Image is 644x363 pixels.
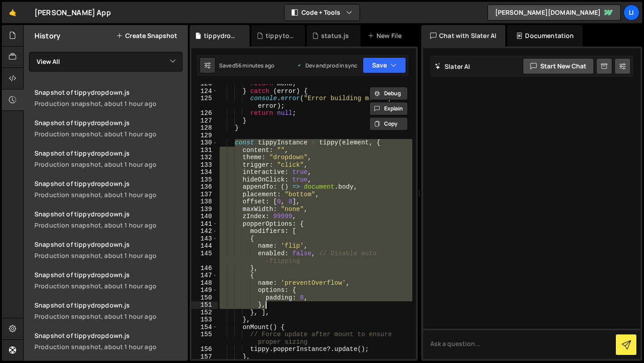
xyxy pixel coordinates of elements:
button: Copy [369,117,408,131]
div: Snapshot of tippydropdown.js [34,149,182,157]
div: Production snapshot, about 1 hour ago [34,190,182,199]
div: Documentation [507,25,583,46]
button: Save [363,57,406,73]
div: New File [368,31,405,40]
div: 145 [191,250,218,265]
div: 137 [191,191,218,198]
div: 151 [191,301,218,309]
div: Production snapshot, about 1 hour ago [34,221,182,229]
div: 138 [191,198,218,206]
div: [PERSON_NAME] App [34,7,111,18]
div: 142 [191,228,218,235]
div: 147 [191,272,218,279]
h2: Slater AI [435,62,470,71]
div: 135 [191,176,218,184]
button: Code + Tools [284,4,360,21]
div: 123 [191,80,218,88]
button: Start new chat [523,58,594,74]
div: 148 [191,279,218,287]
a: Snapshot of tippydropdown.js Production snapshot, about 1 hour ago [29,83,188,113]
div: 139 [191,206,218,213]
div: Production snapshot, about 1 hour ago [34,160,182,169]
a: Li [623,4,640,21]
div: 125 [191,95,218,110]
div: Snapshot of tippydropdown.js [34,301,182,309]
div: 56 minutes ago [235,62,274,69]
div: 126 [191,110,218,117]
div: 150 [191,294,218,302]
div: 134 [191,169,218,176]
div: 136 [191,183,218,191]
div: 127 [191,117,218,125]
div: Snapshot of tippydropdown.js [34,88,182,97]
div: 143 [191,235,218,243]
button: Debug [369,87,408,100]
div: 131 [191,147,218,154]
div: 144 [191,242,218,250]
div: Snapshot of tippydropdown.js [34,331,182,340]
div: Production snapshot, about 1 hour ago [34,282,182,290]
a: Snapshot of tippydropdown.js Production snapshot, about 1 hour ago [29,235,188,265]
div: 146 [191,265,218,272]
div: 154 [191,324,218,331]
div: status.js [321,31,349,40]
div: Production snapshot, about 1 hour ago [34,251,182,260]
div: 153 [191,316,218,324]
div: Saved [219,62,274,69]
div: Production snapshot, about 1 hour ago [34,312,182,321]
div: 156 [191,346,218,353]
div: Production snapshot, about 1 hour ago [34,130,182,138]
a: Snapshot of tippydropdown.js Production snapshot, about 1 hour ago [29,295,188,326]
a: Snapshot of tippydropdown.js Production snapshot, about 1 hour ago [29,174,188,204]
div: Snapshot of tippydropdown.js [34,240,182,249]
div: 141 [191,220,218,228]
div: Chat with Slater AI [421,25,505,46]
div: Snapshot of tippydropdown.js [34,118,182,127]
a: Snapshot of tippydropdown.js Production snapshot, about 1 hour ago [29,144,188,174]
div: 130 [191,139,218,147]
button: Create Snapshot [116,32,177,39]
div: 152 [191,309,218,317]
div: 157 [191,353,218,361]
a: Snapshot of tippydropdown.js Production snapshot, about 1 hour ago [29,204,188,235]
div: Production snapshot, about 1 hour ago [34,342,182,351]
button: Explain [369,102,408,115]
div: 155 [191,331,218,346]
div: Dev and prod in sync [297,62,357,69]
div: 124 [191,88,218,95]
div: 128 [191,124,218,132]
h2: History [34,31,60,41]
a: Snapshot of tippydropdown.js Production snapshot, about 1 hour ago [29,326,188,356]
div: tippytooltip.js [266,31,294,40]
div: 133 [191,161,218,169]
div: 129 [191,132,218,139]
div: 132 [191,154,218,161]
a: 🤙 [2,2,24,23]
div: Snapshot of tippydropdown.js [34,210,182,218]
a: [PERSON_NAME][DOMAIN_NAME] [487,4,621,21]
a: Snapshot of tippydropdown.js Production snapshot, about 1 hour ago [29,113,188,144]
div: Snapshot of tippydropdown.js [34,179,182,188]
div: Production snapshot, about 1 hour ago [34,99,182,108]
div: tippydropdown.js [204,31,239,40]
div: Snapshot of tippydropdown.js [34,270,182,279]
div: 149 [191,287,218,294]
a: Snapshot of tippydropdown.js Production snapshot, about 1 hour ago [29,265,188,295]
div: 140 [191,213,218,220]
